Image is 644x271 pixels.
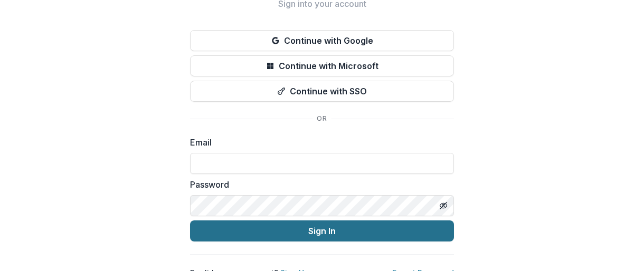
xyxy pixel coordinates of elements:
button: Sign In [190,220,454,241]
button: Toggle password visibility [435,197,452,214]
label: Password [190,178,448,191]
button: Continue with SSO [190,81,454,102]
button: Continue with Google [190,30,454,51]
button: Continue with Microsoft [190,55,454,76]
label: Email [190,136,448,149]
